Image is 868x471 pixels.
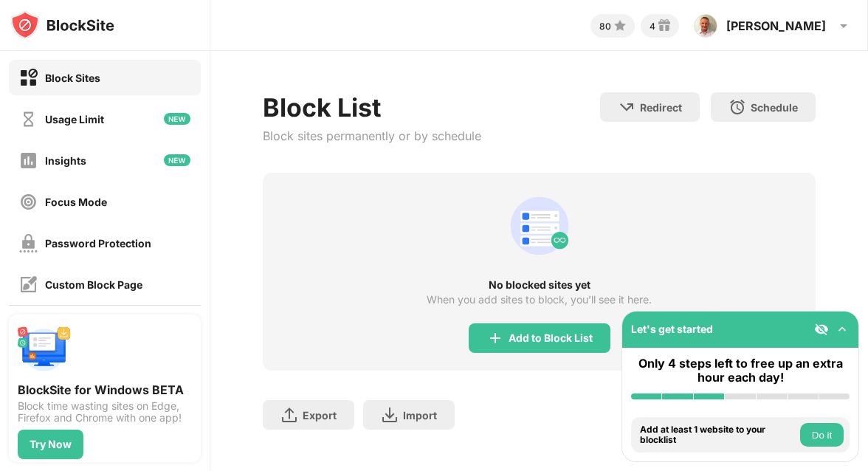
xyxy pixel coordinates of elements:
[10,10,114,40] img: logo-blocksite.svg
[640,424,796,446] div: Add at least 1 website to your blocklist
[19,69,38,87] img: block-on.svg
[45,72,100,84] div: Block Sites
[427,294,652,306] div: When you add sites to block, you’ll see it here.
[18,382,192,397] div: BlockSite for Windows BETA
[263,128,481,143] div: Block sites permanently or by schedule
[726,18,826,33] div: [PERSON_NAME]
[403,409,437,422] div: Import
[509,332,593,344] div: Add to Block List
[631,357,850,385] div: Only 4 steps left to free up an extra hour each day!
[45,154,86,167] div: Insights
[263,279,816,291] div: No blocked sites yet
[650,21,655,32] div: 4
[19,275,38,294] img: customize-block-page-off.svg
[19,234,38,252] img: password-protection-off.svg
[655,17,673,35] img: reward-small.svg
[504,190,575,261] div: animation
[45,278,142,291] div: Custom Block Page
[800,423,844,447] button: Do it
[694,14,717,38] img: ACg8ocKVaN5SRZ5ZnM_Ud3Ylz_AUZC-PWjaQmJnlFVWfYnJv0_I=s96-c
[45,113,104,126] div: Usage Limit
[631,323,713,335] div: Let's get started
[30,439,72,450] div: Try Now
[19,151,38,170] img: insights-off.svg
[835,322,850,337] img: omni-setup-toggle.svg
[164,154,190,166] img: new-icon.svg
[18,323,71,377] img: push-desktop.svg
[303,409,337,422] div: Export
[814,322,829,337] img: eye-not-visible.svg
[18,400,192,424] div: Block time wasting sites on Edge, Firefox and Chrome with one app!
[611,17,629,35] img: points-small.svg
[19,193,38,211] img: focus-off.svg
[164,113,190,125] img: new-icon.svg
[19,110,38,128] img: time-usage-off.svg
[45,237,151,250] div: Password Protection
[640,101,682,114] div: Redirect
[751,101,798,114] div: Schedule
[45,196,107,208] div: Focus Mode
[599,21,611,32] div: 80
[263,92,481,123] div: Block List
